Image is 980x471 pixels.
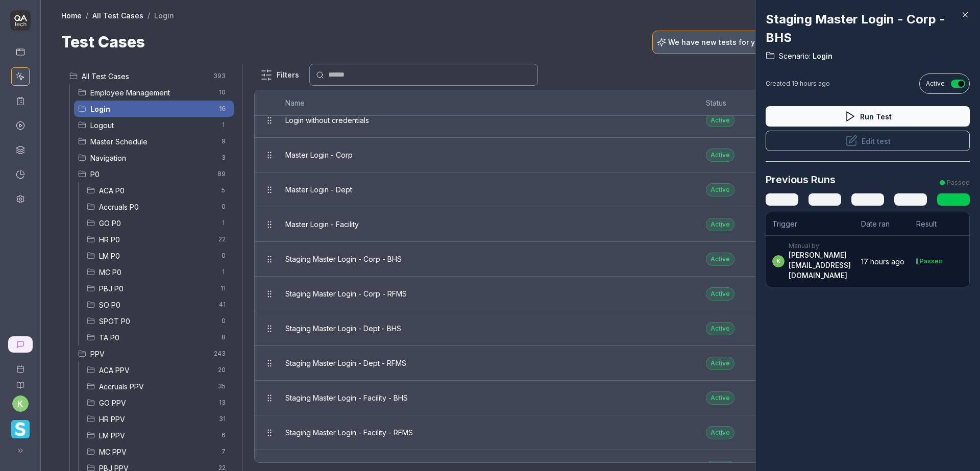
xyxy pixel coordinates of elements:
[766,131,970,151] button: Edit test
[920,258,943,264] div: Passed
[766,106,970,127] button: Run Test
[792,80,830,87] time: 19 hours ago
[766,10,970,47] h2: Staging Master Login - Corp - BHS
[766,212,855,236] th: Trigger
[947,178,970,187] div: Passed
[766,172,836,187] h3: Previous Runs
[926,79,945,88] span: Active
[861,257,904,266] time: 17 hours ago
[766,79,830,88] div: Created
[910,212,969,236] th: Result
[789,242,851,250] div: Manual by
[779,51,811,61] span: Scenario:
[772,255,785,267] span: k
[855,212,910,236] th: Date ran
[789,250,851,281] div: [PERSON_NAME][EMAIL_ADDRESS][DOMAIN_NAME]
[811,51,832,61] span: Login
